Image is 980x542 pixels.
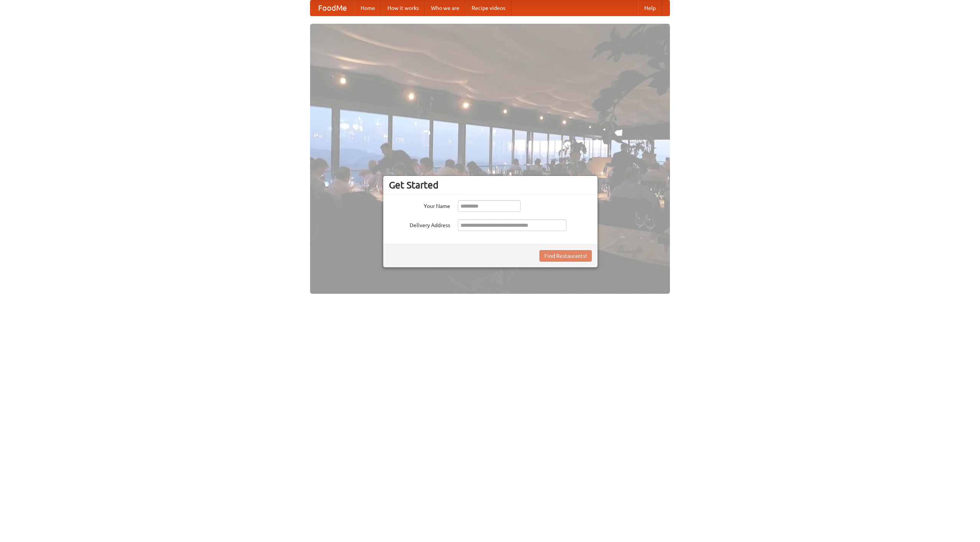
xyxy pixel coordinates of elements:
a: Recipe videos [465,0,511,16]
a: Who we are [425,0,465,16]
a: How it works [381,0,425,16]
a: Home [354,0,381,16]
h3: Get Started [389,179,592,191]
a: FoodMe [310,0,354,16]
a: Help [638,0,662,16]
label: Delivery Address [389,219,450,229]
label: Your Name [389,200,450,210]
button: Find Restaurants! [539,250,592,262]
